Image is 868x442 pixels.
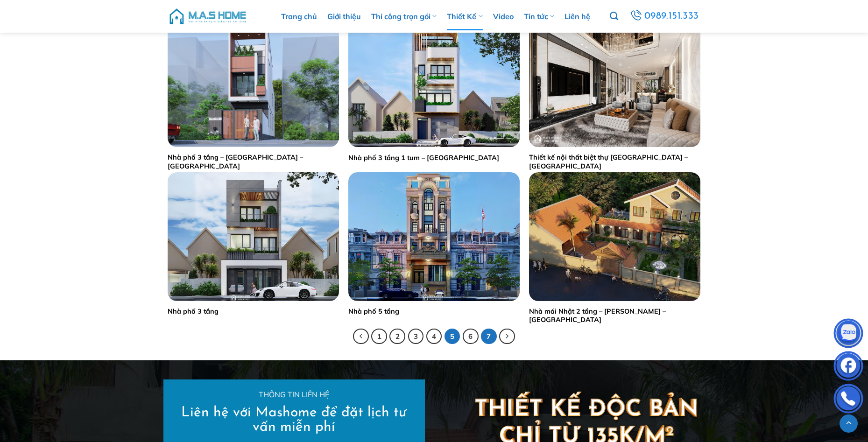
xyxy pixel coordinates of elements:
span: 5 [445,329,460,344]
img: Nhà mái Nhật 2 tầng - Anh Thịnh - Thường Tín [529,172,700,301]
a: Thiết Kế [447,2,482,30]
a: Giới thiệu [327,2,361,30]
a: Nhà phố 3 tầng – [GEOGRAPHIC_DATA] – [GEOGRAPHIC_DATA] [168,153,339,170]
a: 2 [389,329,405,344]
a: Lên đầu trang [840,414,858,433]
a: Liên hệ [565,2,590,30]
a: Nhà phố 3 tầng [168,307,219,316]
span: 0989.151.333 [644,8,699,24]
img: Nhà phố 3 tầng 1 tum - Tuyên Quang [348,19,520,147]
a: Thiết kế nội thất biệt thự [GEOGRAPHIC_DATA] – [GEOGRAPHIC_DATA] [529,153,700,170]
img: Nhà phố 3 tầng - Em Mạnh - Nam Định [168,19,339,147]
a: Trang chủ [281,2,317,30]
img: Nhà phố 5 tầng [348,172,520,301]
a: 0989.151.333 [628,8,701,25]
img: Thiết kế nội thất biệt thự Anh Phong - Bắc Giang [529,19,700,147]
a: Nhà mái Nhật 2 tầng – [PERSON_NAME] – [GEOGRAPHIC_DATA] [529,307,700,324]
img: Phone [834,386,862,414]
a: Tin tức [524,2,554,30]
a: 3 [408,329,424,344]
a: Nhà phố 5 tầng [348,307,399,316]
a: 7 [481,329,497,344]
h2: Liên hệ với Mashome để đặt lịch tư vấn miễn phí [177,406,410,435]
img: Facebook [834,353,862,381]
img: M.A.S HOME – Tổng Thầu Thiết Kế Và Xây Nhà Trọn Gói [168,2,247,30]
a: 6 [463,329,479,344]
a: Tìm kiếm [610,7,618,26]
a: 1 [371,329,387,344]
p: Thông tin liên hệ [177,389,410,401]
a: Video [493,2,514,30]
a: 4 [426,329,442,344]
a: Thi công trọn gói [371,2,437,30]
a: Nhà phố 3 tầng 1 tum – [GEOGRAPHIC_DATA] [348,154,499,162]
img: Nhà phố 3 tầng [168,172,339,301]
img: Zalo [834,321,862,349]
